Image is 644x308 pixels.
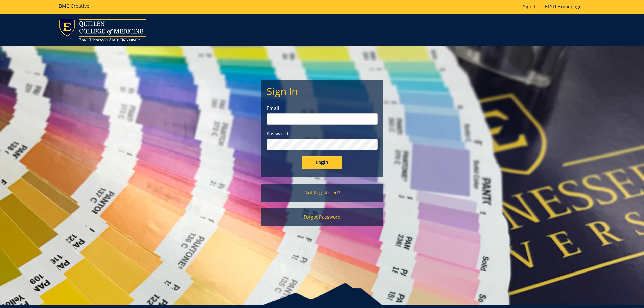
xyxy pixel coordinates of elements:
label: Email [267,105,378,112]
img: ETSU logo [59,19,146,41]
a: Forgot Password [261,208,383,226]
h5: BMC Creative [59,3,89,8]
a: Sign In [523,3,539,10]
input: Login [302,156,342,169]
p: | [523,3,585,10]
h2: Sign In [267,86,378,97]
a: Not Registered? [261,184,383,202]
label: Password [267,130,378,137]
a: ETSU Homepage [541,3,585,10]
